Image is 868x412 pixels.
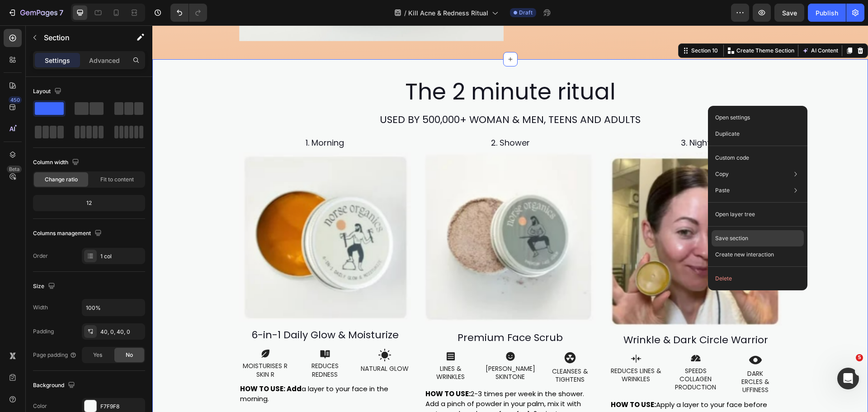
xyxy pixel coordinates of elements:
p: Open settings [715,114,750,122]
span: Kill Acne & Redness Ritual [408,8,488,18]
iframe: Intercom live chat [837,368,859,389]
p: REDUCES REDNESS [159,336,186,353]
button: Save [774,4,804,22]
div: 12 [35,197,143,209]
div: F7F9F8 [100,403,143,411]
span: Fit to content [100,175,134,184]
div: Background [33,379,77,392]
img: gempages_540500352420545771-b9cff986-d084-423b-b459-0edb94cbaebe.png [272,127,444,299]
p: Save section [715,234,748,242]
div: Size [33,280,57,293]
h2: Premium Face Scrub [272,306,444,318]
span: 5 [856,354,863,361]
p: SPEEDS COLLAGEN PRODUCTION [518,341,569,366]
p: Copy [715,170,729,178]
p: 7 [59,7,63,18]
div: Layout [33,85,63,98]
p: NATURAL GLOW [208,339,256,347]
p: a layer to your face in the morning. [88,359,258,379]
span: Change ratio [45,175,78,184]
div: Color [33,402,47,410]
p: REDUCES LINES & WRINKLES [458,341,509,358]
p: Custom code [715,154,749,162]
div: Publish [816,8,838,18]
span: Save [782,9,797,17]
h2: 3. Night [458,111,629,123]
p: Duplicate [715,130,740,138]
p: Settings [45,56,70,65]
img: gempages_540500352420545771-4e7b8137-07ee-4f04-8802-cf847c9535a1.png [458,127,629,301]
p: Apply a layer to your face before going to bed. [458,374,628,394]
p: 2-3 times per week in the shower. Add a pinch of powder in your palm, mix it with water and scrub... [273,364,443,393]
button: AI Content [648,20,688,31]
div: 1 col [100,252,143,260]
iframe: Design area [152,25,868,412]
span: No [126,351,133,359]
div: Padding [33,327,54,336]
div: Undo/Redo [170,4,207,22]
div: 450 [9,96,22,104]
p: DARK ERCLES & UFFINESS [578,344,628,369]
p: Open layer tree [715,210,755,218]
p: LINES & WRINKLES [273,339,324,355]
button: Publish [808,4,846,22]
p: Section [44,32,118,43]
button: 7 [4,4,67,22]
h2: Wrinkle & Dark Circle Warrior [458,308,629,321]
p: Create Theme Section [584,21,642,29]
input: Auto [82,299,145,316]
div: Column width [33,156,81,169]
button: Delete [712,270,804,287]
p: Paste [715,186,730,194]
strong: HOW TO USE: [458,374,504,384]
h2: 2. Shower [272,111,444,123]
strong: HOW TO USE: Add [88,359,149,368]
div: Width [33,303,48,312]
strong: HOW TO USE: [273,364,318,373]
span: / [404,8,406,18]
div: 40, 0, 40, 0 [100,328,143,336]
p: CLEANSES & TIGHTENS [392,342,443,358]
p: Create new interaction [715,250,774,259]
div: Columns management [33,227,104,240]
div: Section 10 [537,21,567,29]
div: Beta [7,166,22,173]
p: [PERSON_NAME] SKINTONE [333,339,383,355]
span: Yes [93,351,102,359]
p: Advanced [89,56,120,65]
span: Draft [519,9,533,17]
div: Order [33,252,48,260]
div: Page padding [33,351,77,359]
